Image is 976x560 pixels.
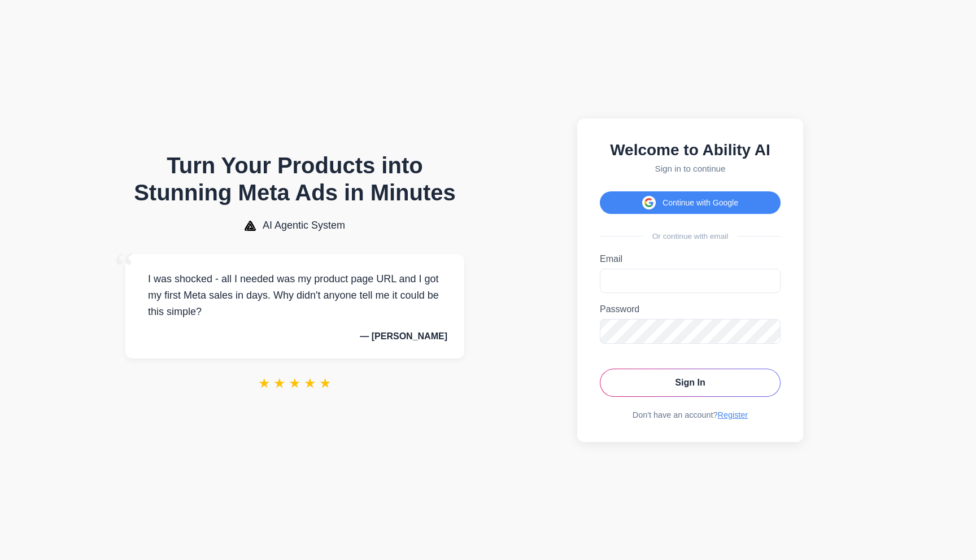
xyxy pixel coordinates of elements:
[600,410,781,419] div: Don't have an account?
[142,331,447,342] p: — [PERSON_NAME]
[600,191,781,214] button: Continue with Google
[600,254,781,264] label: Email
[718,410,748,419] a: Register
[142,271,447,320] p: I was shocked - all I needed was my product page URL and I got my first Meta sales in days. Why d...
[263,220,345,231] span: AI Agentic System
[273,375,286,391] span: ★
[289,375,301,391] span: ★
[114,243,134,294] span: “
[125,152,464,206] h1: Turn Your Products into Stunning Meta Ads in Minutes
[600,141,781,159] h2: Welcome to Ability AI
[600,304,781,314] label: Password
[600,232,781,240] div: Or continue with email
[319,375,332,391] span: ★
[600,164,781,173] p: Sign in to continue
[245,221,256,231] img: AI Agentic System Logo
[258,375,271,391] span: ★
[304,375,316,391] span: ★
[600,369,781,397] button: Sign In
